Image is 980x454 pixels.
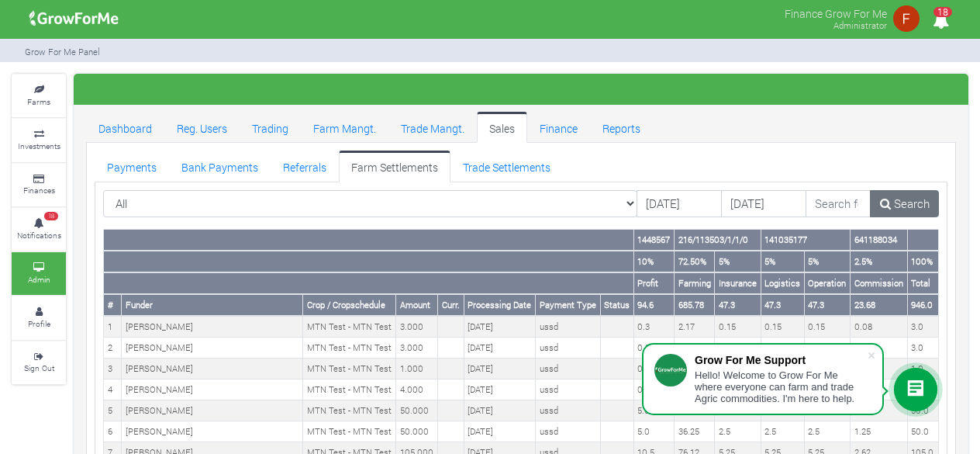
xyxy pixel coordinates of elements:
td: 3.000 [396,338,438,359]
td: MTN Test - MTN Test [303,338,396,359]
td: 5.0 [633,400,674,421]
th: Payment Type [536,294,600,316]
a: 18 Notifications [12,208,66,251]
td: 2.5 [715,421,761,442]
td: 1.0 [907,359,938,379]
td: 4.000 [396,379,438,400]
td: [PERSON_NAME] [122,316,303,337]
small: Grow For Me Panel [25,46,100,57]
a: Profile [12,296,66,339]
td: 0.15 [715,338,761,359]
td: MTN Test - MTN Test [303,316,396,337]
small: Administrator [833,19,887,31]
th: Insurance [715,272,761,294]
th: 10% [633,251,674,272]
th: 216/113503/1/1/0 [675,230,761,251]
small: Notifications [17,230,61,241]
img: growforme image [891,3,922,34]
th: Status [600,294,633,316]
a: Finance [527,112,590,143]
div: Grow For Me Support [695,354,867,366]
small: Investments [18,140,60,151]
td: [PERSON_NAME] [122,359,303,379]
input: DD/MM/YYYY [637,190,722,218]
small: Profile [28,318,50,329]
th: 72.50% [675,251,715,272]
img: growforme image [24,3,124,34]
td: 3.0 [907,316,938,337]
th: Profit [633,272,674,294]
a: Reports [590,112,653,143]
td: [PERSON_NAME] [122,421,303,442]
th: 47.3 [761,294,804,316]
th: 946.0 [907,294,938,316]
td: [PERSON_NAME] [122,338,303,359]
a: Search [870,190,939,218]
a: Admin [12,252,66,295]
th: 141035177 [761,230,851,251]
th: 1448567 [633,230,674,251]
td: 0.15 [804,316,850,337]
td: ussd [536,421,600,442]
th: Funder [122,294,303,316]
td: 2.5 [761,421,804,442]
td: 3.0 [907,338,938,359]
td: 2.17 [675,316,715,337]
a: Farm Mangt. [301,112,388,143]
a: Bank Payments [169,151,271,182]
th: Processing Date [464,294,536,316]
td: ussd [536,359,600,379]
th: 5% [761,251,804,272]
td: 2.17 [675,338,715,359]
a: Sales [477,112,527,143]
td: 0.15 [761,338,804,359]
td: 5 [104,400,122,421]
td: [DATE] [464,316,536,337]
td: [DATE] [464,359,536,379]
td: [PERSON_NAME] [122,379,303,400]
td: 2.5 [804,421,850,442]
td: 0.1 [633,359,674,379]
a: Farm Settlements [339,151,450,182]
td: ussd [536,338,600,359]
a: Investments [12,119,66,161]
th: # [104,294,122,316]
th: Curr. [438,294,464,316]
th: 685.78 [675,294,715,316]
th: Operation [804,272,850,294]
a: 18 [926,15,956,29]
td: 36.25 [675,421,715,442]
td: [DATE] [464,400,536,421]
small: Sign Out [24,362,54,373]
td: 0.08 [851,316,907,337]
a: Finances [12,164,66,206]
td: 3 [104,359,122,379]
td: MTN Test - MTN Test [303,400,396,421]
th: 641188034 [851,230,907,251]
td: ussd [536,379,600,400]
a: Trade Mangt. [388,112,477,143]
th: 5% [804,251,850,272]
th: Commission [851,272,907,294]
i: Notifications [926,3,956,38]
td: 3.000 [396,316,438,337]
th: 94.6 [633,294,674,316]
th: Amount [396,294,438,316]
input: DD/MM/YYYY [721,190,806,218]
td: [DATE] [464,338,536,359]
td: 4 [104,379,122,400]
td: 50.000 [396,400,438,421]
p: Finance Grow For Me [785,3,887,22]
small: Farms [27,96,50,107]
td: MTN Test - MTN Test [303,421,396,442]
th: 2.5% [851,251,907,272]
th: Farming [675,272,715,294]
th: Total [907,272,938,294]
td: 5.0 [633,421,674,442]
th: 100% [907,251,938,272]
td: 0.4 [633,379,674,400]
span: 18 [933,7,952,17]
td: 0.08 [851,338,907,359]
td: 50.000 [396,421,438,442]
td: ussd [536,400,600,421]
